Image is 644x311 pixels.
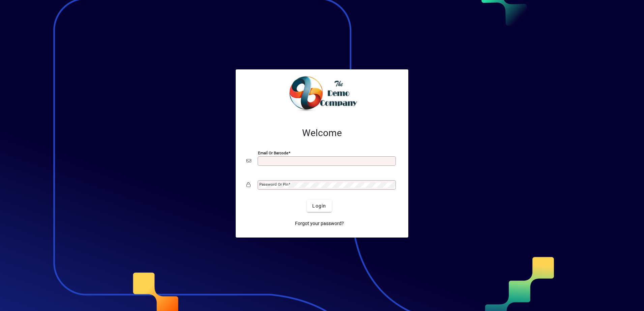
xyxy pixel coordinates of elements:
h2: Welcome [246,127,398,139]
a: Forgot your password? [292,217,347,229]
mat-label: Password or Pin [259,182,288,187]
span: Login [312,203,326,210]
span: Forgot your password? [295,220,344,227]
mat-label: Email or Barcode [258,151,288,155]
button: Login [307,200,331,212]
